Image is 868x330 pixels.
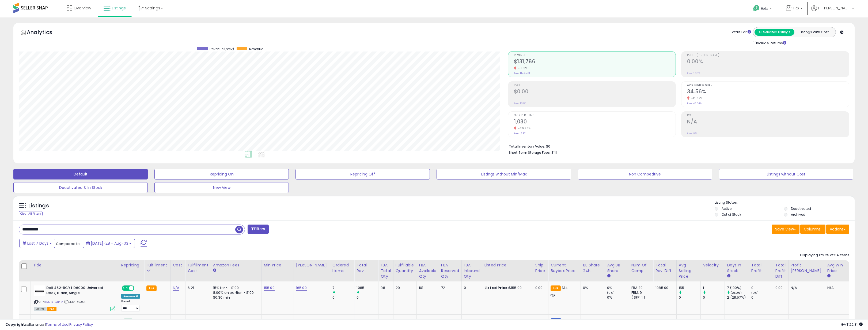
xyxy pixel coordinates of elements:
[563,318,572,324] span: 34.79
[607,291,615,295] small: (0%)
[818,5,850,11] span: Hi [PERSON_NAME]
[535,285,544,290] div: 0.00
[607,274,610,278] small: Avg BB Share.
[655,262,674,274] div: Total Rev. Diff.
[173,318,179,324] a: N/A
[381,285,389,290] div: 98
[514,114,676,117] span: Ordered Items
[295,169,430,179] button: Repricing Off
[578,169,712,179] button: Non Competitive
[173,262,183,268] div: Cost
[791,212,805,217] label: Archived
[122,286,129,291] span: ON
[332,262,352,274] div: Ordered Items
[514,89,676,96] h2: $0.00
[551,150,557,155] span: $111
[827,285,845,290] div: N/A
[34,285,45,296] img: 31ruV2E+N5L._SL40_.jpg
[357,319,378,324] div: 0
[357,295,378,300] div: 0
[703,262,722,268] div: Velocity
[19,239,55,248] button: Last 7 Days
[687,102,702,105] small: Prev: 40.04%
[751,285,773,290] div: 0
[727,295,749,300] div: 2 (28.57%)
[827,319,845,324] div: N/A
[679,262,699,279] div: Avg Selling Price
[27,28,63,37] h5: Analytics
[509,150,551,155] b: Short Term Storage Fees:
[551,318,561,324] small: FBM
[264,285,275,291] a: 155.00
[464,319,478,324] div: 0
[535,319,544,324] div: 0.00
[562,285,568,290] span: 134
[396,285,412,290] div: 29
[791,206,811,211] label: Deactivated
[69,322,93,327] a: Privacy Policy
[357,262,376,274] div: Total Rev.
[134,286,142,291] span: OFF
[722,206,731,211] label: Active
[514,72,530,75] small: Prev: $149,431
[679,319,697,324] div: N/A
[751,291,759,295] small: (0%)
[687,89,849,96] h2: 34.56%
[188,319,206,324] div: 4.55
[332,319,354,324] div: 0
[484,285,529,290] div: $155.00
[727,319,749,324] div: 0 (0%)
[441,285,457,290] div: 72
[210,47,234,51] span: Revenue (prev)
[775,319,784,324] div: 0.00
[719,169,853,179] button: Listings without Cost
[213,319,257,324] div: 15%
[83,239,135,248] button: [DATE]-28 - Aug-03
[800,253,849,258] div: Displaying 1 to 25 of 54 items
[91,241,128,246] span: [DATE]-28 - Aug-03
[703,319,725,324] div: 0
[154,182,289,193] button: New View
[64,300,86,304] span: | SKU: D6000
[396,319,412,324] div: 0
[583,262,602,274] div: BB Share 24h.
[753,5,760,12] i: Get Help
[332,285,354,290] div: 7
[631,319,649,324] div: FBA: 0
[213,290,257,295] div: 8.00% on portion > $100
[751,262,771,274] div: Total Profit
[464,262,480,279] div: FBA inbound Qty
[441,262,459,279] div: FBA Reserved Qty
[441,319,457,324] div: 52
[730,30,751,35] div: Totals For
[173,285,179,291] a: N/A
[687,58,849,66] h2: 0.00%
[631,285,649,290] div: FBA: 10
[827,274,831,278] small: Avg Win Price.
[13,169,148,179] button: Default
[755,29,794,36] button: All Selected Listings
[731,291,742,295] small: (250%)
[509,143,845,149] li: $0
[34,285,115,310] div: ASIN:
[249,47,263,51] span: Revenue
[715,200,855,205] p: Listing States:
[296,262,328,268] div: [PERSON_NAME]
[687,84,849,87] span: Avg. Buybox Share
[514,119,676,126] h2: 1,030
[146,319,156,325] small: FBA
[631,290,649,295] div: FBM: 9
[19,211,43,216] div: Clear All Filters
[703,295,725,300] div: 0
[583,285,601,290] div: 0%
[607,285,629,290] div: 0%
[551,262,578,274] div: Current Buybox Price
[484,319,529,324] div: $40.00
[687,72,700,75] small: Prev: 0.00%
[47,307,56,311] span: FBA
[146,285,156,291] small: FBA
[761,6,768,11] span: Help
[419,285,435,290] div: 101
[296,285,307,291] a: 165.00
[722,212,741,217] label: Out of Stock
